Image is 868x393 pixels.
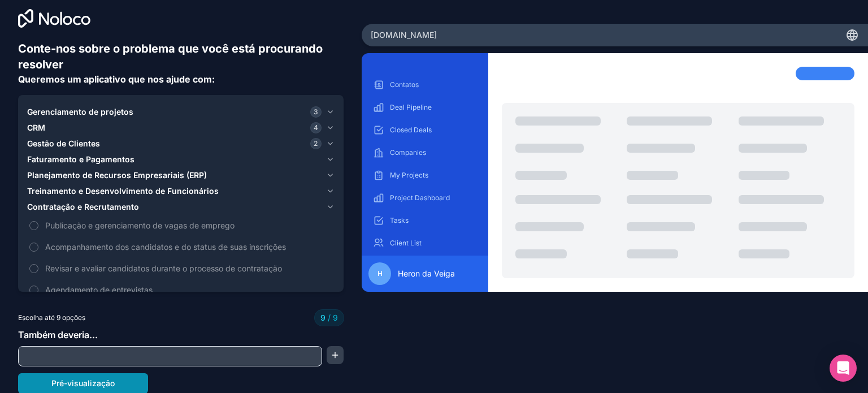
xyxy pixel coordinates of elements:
[390,148,477,157] p: Companies
[27,199,335,215] button: Contratação e Recrutamento
[29,243,38,252] button: Acompanhamento dos candidatos e do status de suas inscrições
[27,167,335,183] button: Planejamento de Recursos Empresariais (ERP)
[328,313,331,322] font: /
[27,136,335,152] button: Gestão de Clientes2
[390,193,477,202] p: Project Dashboard
[314,107,318,116] font: 3
[45,242,286,252] font: Acompanhamento dos candidatos e do status de suas inscrições
[27,154,134,164] font: Faturamento e Pagamentos
[390,171,477,180] p: My Projects
[27,152,335,167] button: Faturamento e Pagamentos
[18,329,98,340] font: Também deveria...
[51,378,115,388] font: Pré-visualização
[320,313,325,322] font: 9
[18,42,323,71] font: Conte-nos sobre o problema que você está procurando resolver
[27,202,139,211] font: Contratação e Recrutamento
[45,264,282,273] font: Revisar e avaliar candidatos durante o processo de contratação
[27,123,45,132] font: CRM
[45,285,153,295] font: Agendamento de entrevistas
[27,170,207,180] font: Planejamento de Recursos Empresariais (ERP)
[398,269,455,278] font: Heron da Veiga
[390,126,477,135] p: Closed Deals
[45,221,235,230] font: Publicação e gerenciamento de vagas de emprego
[390,103,477,112] p: Deal Pipeline
[333,313,338,322] font: 9
[27,107,133,116] font: Gerenciamento de projetos
[830,355,857,382] div: Abra o Intercom Messenger
[29,221,38,230] button: Publicação e gerenciamento de vagas de emprego
[18,313,85,322] font: Escolha até 9 opções
[371,30,437,40] font: [DOMAIN_NAME]
[27,183,335,199] button: Treinamento e Desenvolvimento de Funcionários
[29,286,38,295] button: Agendamento de entrevistas
[390,80,419,89] font: Contatos
[27,120,335,136] button: CRM4
[27,186,219,196] font: Treinamento e Desenvolvimento de Funcionários
[314,139,318,148] font: 2
[29,264,38,273] button: Revisar e avaliar candidatos durante o processo de contratação
[377,269,383,278] font: H
[371,76,479,247] div: conteúdo rolável
[314,123,318,132] font: 4
[27,215,335,300] div: Contratação e Recrutamento
[18,74,215,85] font: Queremos um aplicativo que nos ajude com:
[27,139,100,148] font: Gestão de Clientes
[27,104,335,120] button: Gerenciamento de projetos3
